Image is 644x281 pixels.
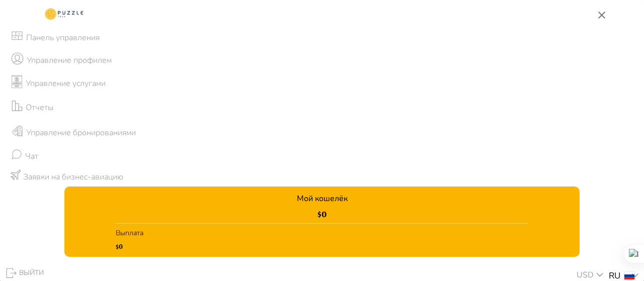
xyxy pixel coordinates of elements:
[23,171,123,183] p: Заявки на бизнес-авиацию
[26,32,100,44] p: Панель управления
[317,209,327,219] h1: $ 0
[116,242,143,250] h1: $0
[624,272,634,279] img: lang
[27,54,112,66] p: Управление профилем
[26,102,53,114] p: Отчеты
[297,193,348,205] p: Мой кошелёк
[25,150,38,162] p: Чат
[26,77,106,89] p: Управление услугами
[26,127,136,139] p: Управление бронированиями
[116,224,143,242] p: Выплата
